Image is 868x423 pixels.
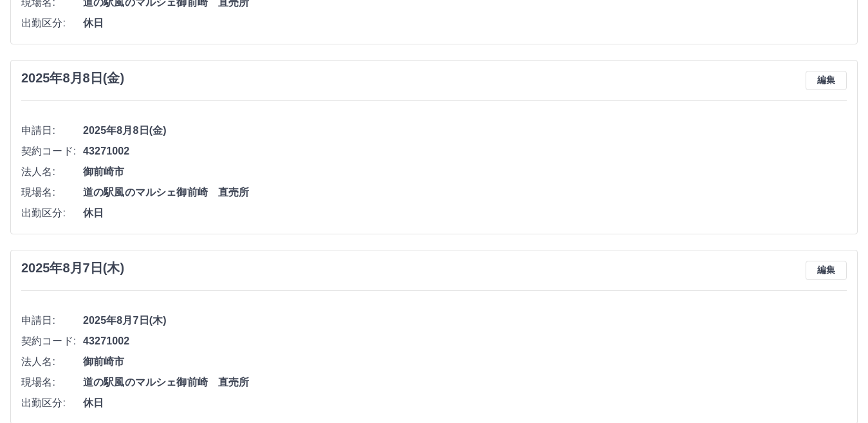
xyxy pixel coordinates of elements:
span: 道の駅風のマルシェ御前崎 直売所 [83,185,847,200]
span: 2025年8月7日(木) [83,313,847,328]
span: 現場名: [21,375,83,390]
h3: 2025年8月7日(木) [21,261,124,276]
span: 出勤区分: [21,395,83,411]
span: 休日 [83,395,847,411]
span: 43271002 [83,144,847,159]
span: 2025年8月8日(金) [83,123,847,138]
span: 休日 [83,205,847,221]
span: 申請日: [21,313,83,328]
span: 43271002 [83,334,847,349]
span: 申請日: [21,123,83,138]
span: 御前崎市 [83,354,847,370]
span: 出勤区分: [21,15,83,31]
span: 法人名: [21,164,83,180]
button: 編集 [806,71,847,90]
span: 契約コード: [21,144,83,159]
span: 御前崎市 [83,164,847,180]
h3: 2025年8月8日(金) [21,71,124,86]
span: 現場名: [21,185,83,200]
span: 出勤区分: [21,205,83,221]
button: 編集 [806,261,847,280]
span: 契約コード: [21,334,83,349]
span: 道の駅風のマルシェ御前崎 直売所 [83,375,847,390]
span: 休日 [83,15,847,31]
span: 法人名: [21,354,83,370]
